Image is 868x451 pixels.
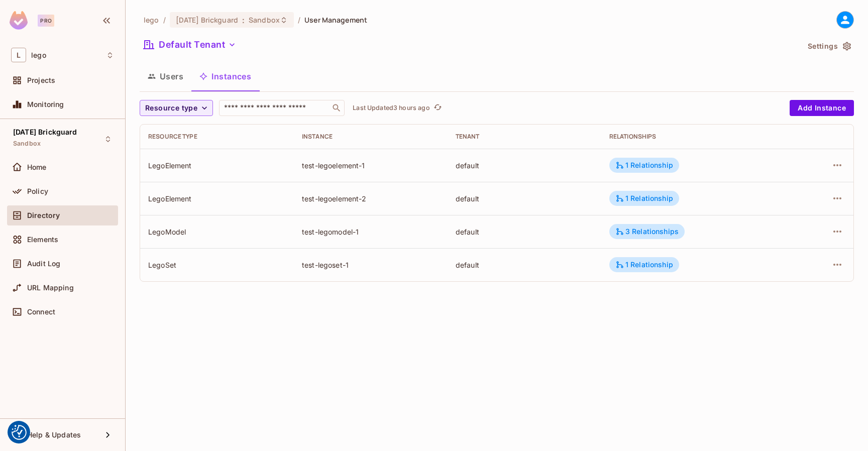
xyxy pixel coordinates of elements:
span: Elements [27,236,58,244]
span: Resource type [145,102,197,115]
span: User Management [304,15,367,25]
span: Projects [27,76,55,84]
span: : [242,16,245,24]
div: test-legoelement-2 [302,194,440,203]
div: LegoElement [148,194,286,203]
img: Revisit consent button [12,425,27,440]
div: LegoModel [148,227,286,237]
div: Pro [38,15,54,27]
div: Resource type [148,133,286,141]
span: Workspace: lego [31,51,46,59]
p: Last Updated 3 hours ago [353,104,429,112]
span: [DATE] Brickguard [176,15,238,25]
div: test-legomodel-1 [302,227,440,237]
span: Audit Log [27,260,60,268]
span: Connect [27,308,55,316]
div: LegoElement [148,161,286,170]
button: refresh [432,102,444,114]
span: Directory [27,211,60,219]
button: Instances [191,64,259,89]
li: / [163,15,166,25]
span: Monitoring [27,100,64,108]
button: Consent Preferences [12,425,27,440]
span: Policy [27,187,48,195]
div: default [456,194,593,203]
div: default [456,227,593,237]
div: 3 Relationships [615,227,679,236]
button: Settings [804,38,854,54]
div: test-legoset-1 [302,260,440,270]
span: L [11,48,26,62]
div: Relationships [609,133,780,141]
button: Default Tenant [140,37,240,53]
div: 1 Relationship [615,161,673,170]
button: Add Instance [790,100,854,116]
div: LegoSet [148,260,286,270]
div: default [456,161,593,170]
li: / [298,15,300,25]
span: Click to refresh data [430,102,444,114]
div: test-legoelement-1 [302,161,440,170]
div: default [456,260,593,270]
span: Home [27,163,47,171]
span: [DATE] Brickguard [13,128,77,136]
div: Instance [302,133,440,141]
div: 1 Relationship [615,194,673,203]
button: Users [140,64,191,89]
span: refresh [433,103,442,113]
span: Sandbox [13,140,41,148]
button: Resource type [140,100,213,116]
span: URL Mapping [27,284,74,292]
span: Sandbox [249,15,280,25]
span: the active workspace [144,15,159,25]
img: SReyMgAAAABJRU5ErkJggg== [10,11,28,30]
div: 1 Relationship [615,260,673,269]
div: Tenant [456,133,593,141]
